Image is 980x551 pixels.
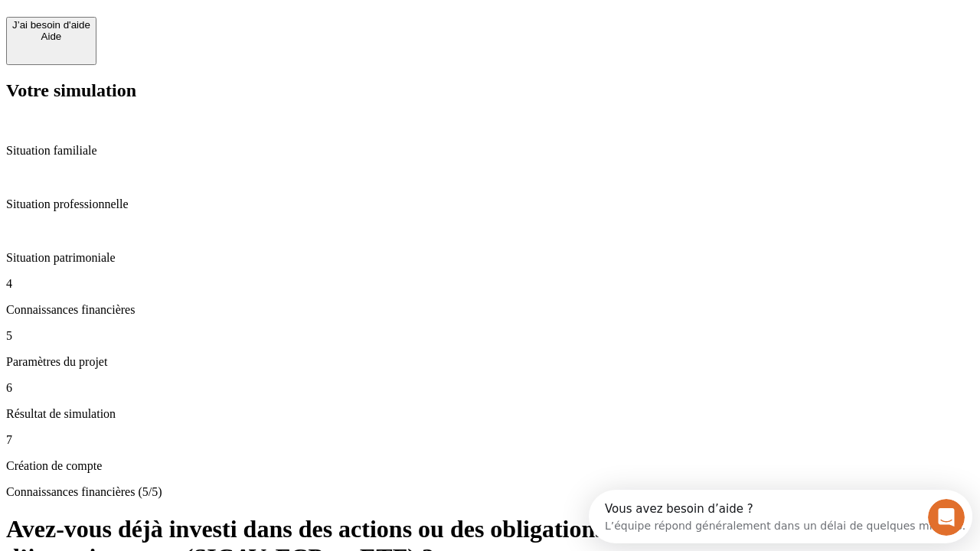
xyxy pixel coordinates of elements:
div: L’équipe répond généralement dans un délai de quelques minutes. [16,25,377,41]
p: Situation professionnelle [6,197,974,211]
p: 5 [6,329,974,343]
p: Connaissances financières (5/5) [6,485,974,499]
div: Aide [12,31,90,42]
button: J’ai besoin d'aideAide [6,17,96,65]
iframe: Intercom live chat [928,499,965,536]
p: Connaissances financières [6,303,974,317]
p: Résultat de simulation [6,407,974,421]
div: Ouvrir le Messenger Intercom [6,6,422,48]
div: J’ai besoin d'aide [12,19,90,31]
iframe: Intercom live chat discovery launcher [589,490,972,543]
p: 4 [6,277,974,291]
p: Situation familiale [6,144,974,158]
p: Paramètres du projet [6,355,974,369]
div: Vous avez besoin d’aide ? [16,13,377,25]
p: Situation patrimoniale [6,251,974,265]
h2: Votre simulation [6,80,974,101]
p: Création de compte [6,459,974,473]
p: 6 [6,381,974,395]
p: 7 [6,433,974,447]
